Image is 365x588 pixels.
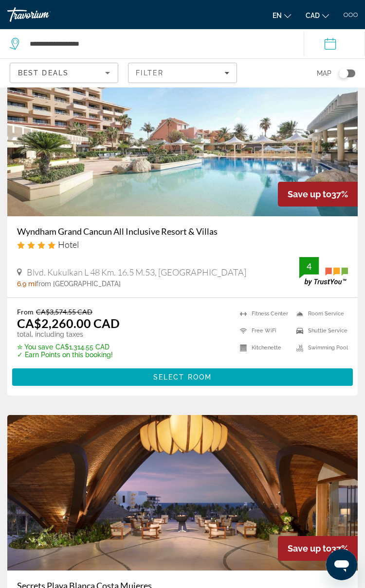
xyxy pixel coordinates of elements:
[17,239,348,250] div: 4 star Hotel
[299,260,319,272] div: 4
[12,371,353,381] a: Select Room
[58,239,79,250] span: Hotel
[153,373,212,381] span: Select Room
[273,12,282,19] span: en
[292,308,348,320] li: Room Service
[17,280,36,288] span: 6.9 mi
[235,308,292,320] li: Fitness Center
[17,330,120,338] p: total, including taxes
[27,267,246,277] span: Blvd. Kukulkan L 48 Km. 16.5 M.53, [GEOGRAPHIC_DATA]
[288,543,331,553] span: Save up to
[235,342,292,354] li: Kitchenette
[12,368,353,386] button: Select Room
[306,8,329,22] button: Change currency
[17,226,348,237] a: Wyndham Grand Cancun All Inclusive Resort & Villas
[17,343,53,351] span: ✮ You save
[273,8,291,22] button: Change language
[299,257,348,286] img: TrustYou guest rating badge
[36,280,121,288] span: from [GEOGRAPHIC_DATA]
[331,69,355,78] button: Toggle map
[136,69,164,77] span: Filter
[7,7,80,22] a: Travorium
[306,12,320,19] span: CAD
[292,342,348,354] li: Swimming Pool
[17,316,120,330] ins: CA$2,260.00 CAD
[17,351,120,359] p: ✓ Earn Points on this booking!
[36,308,92,316] del: CA$3,574.55 CAD
[288,189,331,199] span: Save up to
[326,549,357,580] iframe: Button to launch messaging window
[278,182,358,207] div: 37%
[18,69,69,77] span: Best Deals
[235,325,292,337] li: Free WiFi
[278,536,358,561] div: 37%
[29,36,289,51] input: Search hotel destination
[17,308,34,316] span: From
[128,63,237,83] button: Filters
[7,415,358,571] img: Secrets Playa Blanca Costa Mujeres
[18,67,110,79] mat-select: Sort by
[304,29,365,58] button: Select check in and out date
[7,61,358,216] img: Wyndham Grand Cancun All Inclusive Resort & Villas
[317,67,331,80] span: Map
[292,325,348,337] li: Shuttle Service
[17,343,120,351] p: CA$1,314.55 CAD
